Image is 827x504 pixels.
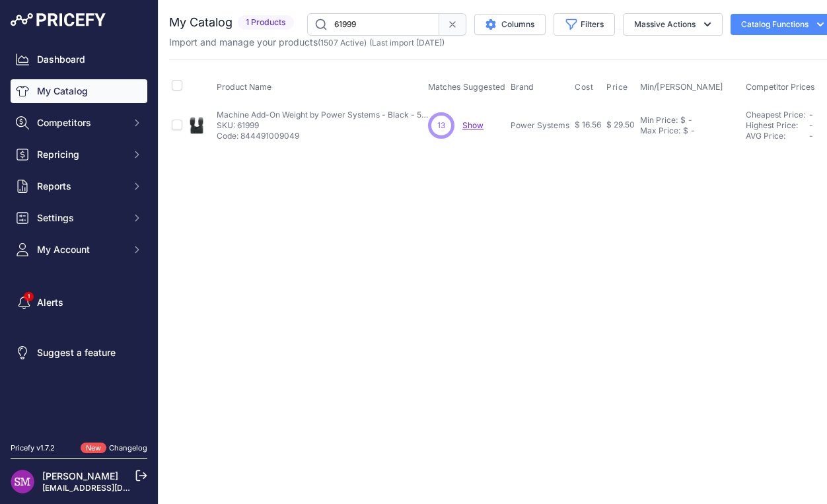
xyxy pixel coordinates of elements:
span: $ 29.50 [606,120,635,129]
span: Matches Suggested [428,82,505,92]
a: Alerts [11,291,147,314]
input: Search [307,13,439,36]
p: Code: 844491009049 [217,131,428,141]
span: Reports [37,180,124,193]
div: Pricefy v1.7.2 [11,443,55,454]
button: Columns [474,14,546,35]
p: Import and manage your products [169,36,445,49]
a: Suggest a feature [11,341,147,365]
button: Cost [575,82,596,92]
span: My Account [37,243,124,256]
div: $ [680,115,686,126]
h2: My Catalog [169,13,233,32]
button: Repricing [11,143,147,166]
button: Price [606,82,631,92]
a: Cheapest Price: [746,110,805,120]
div: Max Price: [640,126,680,136]
span: 1 Products [238,15,294,30]
a: Show [462,120,484,130]
div: Highest Price: [746,120,809,131]
nav: Sidebar [11,48,147,427]
a: Dashboard [11,48,147,71]
div: AVG Price: [746,131,809,141]
button: Filters [554,13,615,36]
a: Changelog [109,443,147,452]
div: Min Price: [640,115,678,126]
span: - [809,110,813,120]
img: Pricefy Logo [11,13,106,26]
span: Product Name [217,82,271,92]
p: SKU: 61999 [217,120,428,131]
p: Power Systems [511,120,569,131]
a: 1507 Active [320,38,364,48]
button: Settings [11,206,147,230]
span: Cost [575,82,593,92]
div: $ [683,126,688,136]
span: - [809,120,813,130]
button: Massive Actions [623,13,723,36]
button: Competitors [11,111,147,135]
span: - [809,131,813,141]
button: My Account [11,238,147,262]
button: Reports [11,174,147,198]
span: Competitor Prices [746,82,815,92]
span: Settings [37,211,124,225]
a: My Catalog [11,79,147,103]
div: - [686,115,692,126]
span: Repricing [37,148,124,161]
a: [EMAIL_ADDRESS][DOMAIN_NAME] [42,483,180,493]
span: Min/[PERSON_NAME] [640,82,723,92]
span: Price [606,82,628,92]
div: - [688,126,695,136]
p: Machine Add-On Weight by Power Systems - Black - 5 Pounds [217,110,428,120]
span: Competitors [37,116,124,129]
span: Brand [511,82,534,92]
span: New [81,443,106,454]
a: [PERSON_NAME] [42,470,118,482]
span: 13 [437,120,445,131]
span: $ 16.56 [575,120,601,129]
span: (Last import [DATE]) [369,38,445,48]
span: ( ) [318,38,367,48]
